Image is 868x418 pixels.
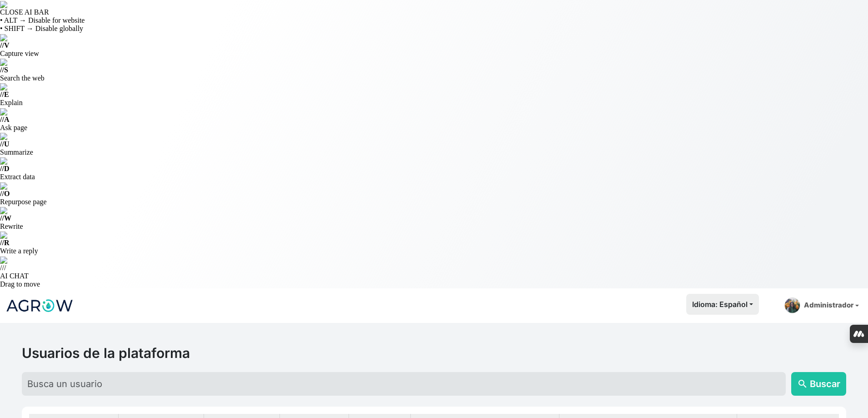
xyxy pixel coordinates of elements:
[781,294,863,317] a: Administrador
[784,297,800,313] img: admin-picture
[791,372,846,396] button: searchBuscar
[22,345,846,361] h2: Usuarios de la plataforma
[810,377,840,391] span: Buscar
[5,294,74,317] img: Logo
[797,378,808,389] span: search
[22,372,786,396] input: Busca un usuario
[686,294,759,315] button: Idioma: Español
